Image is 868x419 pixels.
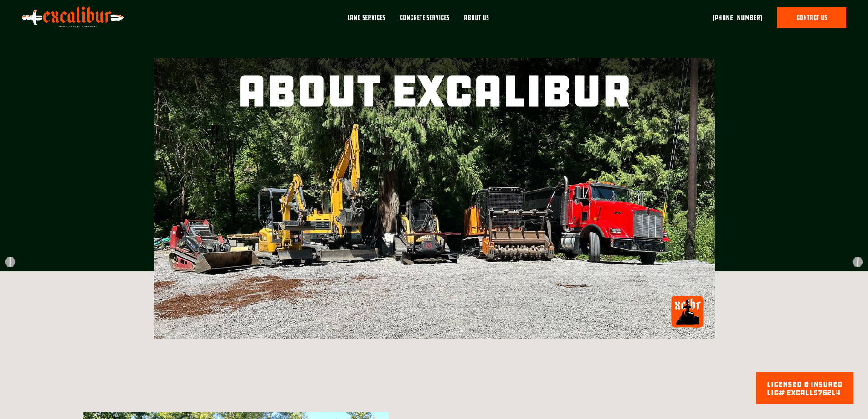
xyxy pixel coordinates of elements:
[464,13,489,23] div: About Us
[457,7,496,36] a: About Us
[777,7,846,28] a: contact us
[767,380,842,397] div: licensed & Insured lic# EXCALLS762L4
[712,12,762,23] a: [PHONE_NUMBER]
[237,69,632,113] h1: about Excalibur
